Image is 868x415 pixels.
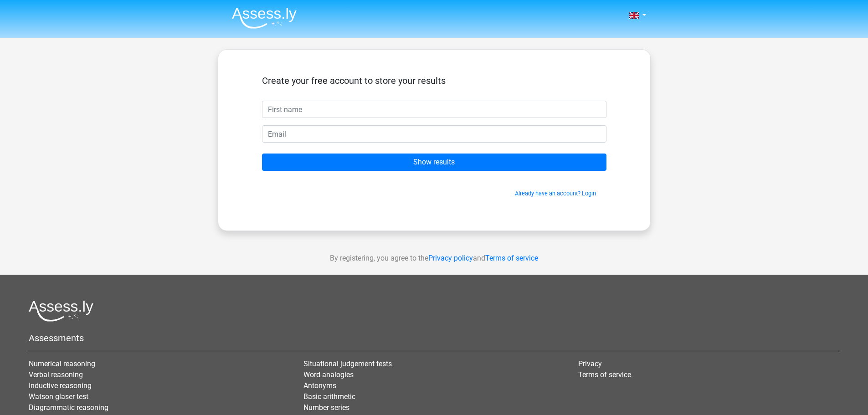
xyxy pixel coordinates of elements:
[29,359,95,368] a: Numerical reasoning
[262,101,606,118] input: First name
[485,254,538,262] a: Terms of service
[29,300,93,322] img: Assessly logo
[303,359,392,368] a: Situational judgement tests
[29,403,108,412] a: Diagrammatic reasoning
[29,370,83,379] a: Verbal reasoning
[262,154,606,171] input: Show results
[303,370,354,379] a: Word analogies
[303,403,349,412] a: Number series
[262,75,606,86] h5: Create your free account to store your results
[303,392,355,401] a: Basic arithmetic
[578,370,631,379] a: Terms of service
[578,359,602,368] a: Privacy
[29,392,88,401] a: Watson glaser test
[303,381,336,390] a: Antonyms
[29,381,92,390] a: Inductive reasoning
[428,254,473,262] a: Privacy policy
[232,7,297,29] img: Assessly
[29,333,839,343] h5: Assessments
[262,125,606,143] input: Email
[515,190,596,197] a: Already have an account? Login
